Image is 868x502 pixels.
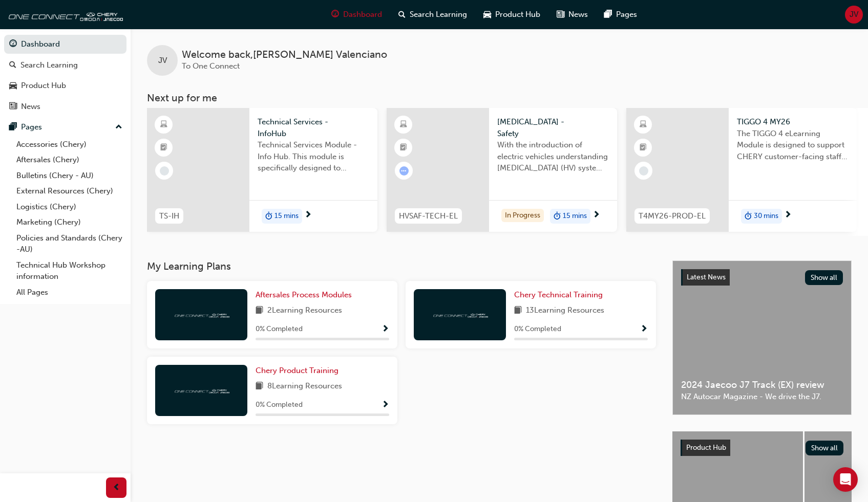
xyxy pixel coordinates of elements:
span: Chery Product Training [256,366,338,375]
a: Technical Hub Workshop information [12,257,126,285]
span: book-icon [256,380,263,393]
span: 13 Learning Resources [526,304,604,317]
a: Aftersales (Chery) [12,152,126,168]
span: Dashboard [343,9,382,20]
span: Technical Services Module - Info Hub. This module is specifically designed to address the require... [258,139,369,174]
span: duration-icon [265,210,272,223]
span: pages-icon [604,8,612,21]
span: 15 mins [274,210,299,222]
img: oneconnect [5,4,123,25]
a: Bulletins (Chery - AU) [12,168,126,184]
a: Dashboard [4,35,126,54]
a: Chery Product Training [256,365,343,377]
span: next-icon [784,211,792,220]
a: HVSAF-TECH-EL[MEDICAL_DATA] - SafetyWith the introduction of electric vehicles understanding [MED... [387,108,617,232]
a: pages-iconPages [596,4,645,25]
span: news-icon [9,102,17,112]
div: Open Intercom Messenger [833,467,858,492]
span: booktick-icon [640,141,647,155]
span: The TIGGO 4 eLearning Module is designed to support CHERY customer-facing staff with the product ... [737,128,849,163]
button: Pages [4,118,126,137]
h3: Next up for me [131,92,868,104]
span: HVSAF-TECH-EL [399,210,458,222]
span: Search Learning [410,9,467,20]
span: learningResourceType_ELEARNING-icon [160,118,167,132]
button: Show Progress [640,323,648,336]
span: book-icon [256,304,263,317]
span: Chery Technical Training [514,290,603,299]
button: Show all [805,270,843,285]
span: booktick-icon [400,141,407,155]
button: Show Progress [382,399,389,411]
span: guage-icon [9,40,17,49]
img: oneconnect [173,310,229,319]
a: Product Hub [4,76,126,95]
span: duration-icon [745,210,752,223]
span: book-icon [514,304,522,317]
span: guage-icon [331,8,339,21]
span: JV [850,9,858,20]
span: Show Progress [382,325,389,334]
a: Latest NewsShow all [681,269,843,286]
span: 8 Learning Resources [267,380,342,393]
span: search-icon [9,61,16,70]
span: 0 % Completed [256,399,303,411]
span: Product Hub [495,9,540,20]
span: Pages [616,9,637,20]
span: duration-icon [554,210,561,223]
span: TIGGO 4 MY26 [737,116,849,128]
span: 0 % Completed [514,323,561,335]
span: Technical Services - InfoHub [258,116,369,139]
a: Logistics (Chery) [12,199,126,215]
a: T4MY26-PROD-ELTIGGO 4 MY26The TIGGO 4 eLearning Module is designed to support CHERY customer-faci... [626,108,857,232]
span: search-icon [398,8,406,21]
a: Marketing (Chery) [12,214,126,230]
span: learningResourceType_ELEARNING-icon [400,118,407,132]
span: 0 % Completed [256,323,303,335]
button: DashboardSearch LearningProduct HubNews [4,33,126,118]
button: Show all [806,441,844,455]
span: up-icon [115,121,122,134]
div: Pages [21,121,42,133]
div: News [21,101,40,113]
span: To One Connect [182,61,240,71]
span: T4MY26-PROD-EL [639,210,706,222]
a: car-iconProduct Hub [475,4,548,25]
span: With the introduction of electric vehicles understanding [MEDICAL_DATA] (HV) systems is critical ... [497,139,609,174]
span: 15 mins [563,210,587,222]
button: Show Progress [382,323,389,336]
img: oneconnect [432,310,488,319]
a: News [4,97,126,116]
span: Product Hub [686,443,726,452]
h3: My Learning Plans [147,260,656,272]
button: JV [845,6,863,24]
a: Chery Technical Training [514,289,607,301]
div: In Progress [501,209,544,223]
a: TS-IHTechnical Services - InfoHubTechnical Services Module - Info Hub. This module is specificall... [147,108,377,232]
a: Accessories (Chery) [12,137,126,152]
a: news-iconNews [548,4,596,25]
span: Show Progress [640,325,648,334]
span: JV [158,55,167,67]
a: Latest NewsShow all2024 Jaecoo J7 Track (EX) reviewNZ Autocar Magazine - We drive the J7. [672,260,852,415]
span: NZ Autocar Magazine - We drive the J7. [681,391,843,403]
a: guage-iconDashboard [323,4,390,25]
span: learningRecordVerb_ATTEMPT-icon [399,166,409,176]
span: 2 Learning Resources [267,304,342,317]
span: Welcome back , [PERSON_NAME] Valenciano [182,49,387,61]
span: [MEDICAL_DATA] - Safety [497,116,609,139]
a: External Resources (Chery) [12,183,126,199]
span: 30 mins [754,210,778,222]
span: Show Progress [382,401,389,410]
span: next-icon [592,211,600,220]
span: Latest News [687,273,726,281]
span: learningRecordVerb_NONE-icon [639,166,648,176]
img: oneconnect [173,385,229,395]
span: News [568,9,588,20]
a: All Pages [12,285,126,300]
span: pages-icon [9,123,17,132]
span: booktick-icon [160,141,167,155]
span: prev-icon [113,482,120,494]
